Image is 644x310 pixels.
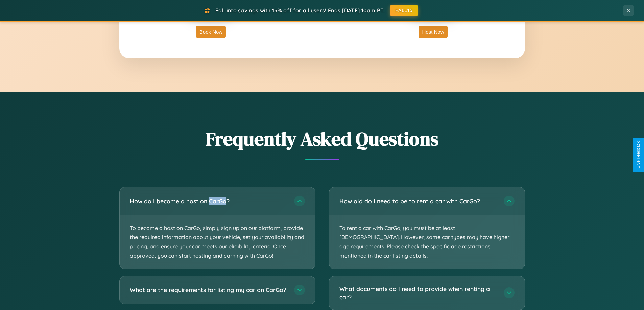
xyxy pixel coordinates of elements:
[130,197,287,205] h3: How do I become a host on CarGo?
[419,26,447,38] button: Host Now
[339,285,497,301] h3: What documents do I need to provide when renting a car?
[339,197,497,205] h3: How old do I need to be to rent a car with CarGo?
[215,7,385,14] span: Fall into savings with 15% off for all users! Ends [DATE] 10am PT.
[196,26,226,38] button: Book Now
[636,141,641,169] div: Give Feedback
[390,5,418,16] button: FALL15
[329,215,525,269] p: To rent a car with CarGo, you must be at least [DEMOGRAPHIC_DATA]. However, some car types may ha...
[120,215,315,269] p: To become a host on CarGo, simply sign up on our platform, provide the required information about...
[130,286,287,294] h3: What are the requirements for listing my car on CarGo?
[119,126,525,152] h2: Frequently Asked Questions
